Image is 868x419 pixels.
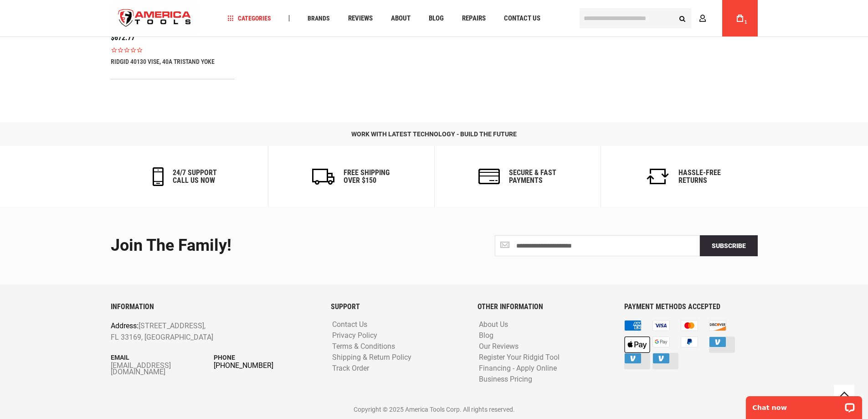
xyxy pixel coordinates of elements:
[227,15,271,21] span: Categories
[477,321,510,329] a: About Us
[111,33,135,42] span: $672.77
[674,10,691,27] button: Search
[477,342,521,351] a: Our Reviews
[111,47,235,53] span: Rated 0.0 out of 5 stars 0 reviews
[330,364,371,373] a: Track Order
[477,331,496,340] a: Blog
[425,12,448,25] a: Blog
[303,12,334,25] a: Brands
[330,353,414,362] a: Shipping & Return Policy
[740,390,868,419] iframe: LiveChat chat widget
[111,404,758,414] p: Copyright © 2025 America Tools Corp. All rights reserved.
[111,1,199,36] img: America Tools
[348,15,373,22] span: Reviews
[478,303,611,311] h6: OTHER INFORMATION
[477,353,562,362] a: Register Your Ridgid Tool
[624,303,757,311] h6: PAYMENT METHODS ACCEPTED
[223,12,275,25] a: Categories
[111,321,139,330] span: Address:
[477,375,534,384] a: Business Pricing
[111,362,214,375] a: [EMAIL_ADDRESS][DOMAIN_NAME]
[700,235,758,256] button: Subscribe
[678,169,721,185] h6: Hassle-Free Returns
[745,20,747,25] span: 1
[477,364,559,373] a: Financing - Apply Online
[462,15,486,22] span: Repairs
[458,12,490,25] a: Repairs
[330,331,380,340] a: Privacy Policy
[173,169,217,185] h6: 24/7 support call us now
[111,303,317,311] h6: INFORMATION
[111,1,199,36] a: store logo
[111,58,235,65] a: RIDGID 40130 VISE, 40A TRISTAND YOKE
[214,352,317,362] p: Phone
[111,352,214,362] p: Email
[111,237,427,255] div: Join the Family!
[391,15,411,22] span: About
[214,362,317,369] a: [PHONE_NUMBER]
[387,12,415,25] a: About
[429,15,444,22] span: Blog
[344,12,377,25] a: Reviews
[331,303,464,311] h6: SUPPORT
[111,320,276,343] p: [STREET_ADDRESS], FL 33169, [GEOGRAPHIC_DATA]
[504,15,540,22] span: Contact Us
[509,169,556,185] h6: secure & fast payments
[344,169,390,185] h6: Free Shipping Over $150
[330,321,370,329] a: Contact Us
[712,242,746,249] span: Subscribe
[308,15,330,21] span: Brands
[330,342,397,351] a: Terms & Conditions
[500,12,544,25] a: Contact Us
